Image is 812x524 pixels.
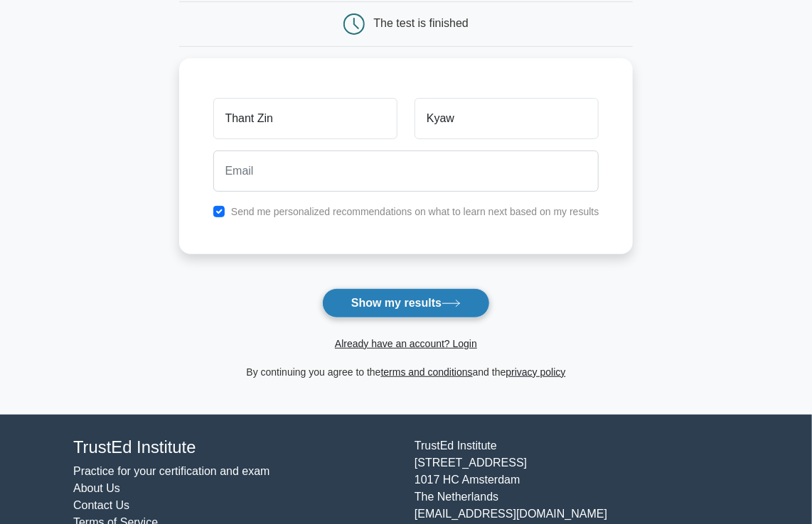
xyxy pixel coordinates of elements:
[73,482,120,494] a: About Us
[231,206,599,217] label: Send me personalized recommendations on what to learn next based on my results
[73,437,397,458] h4: TrustEd Institute
[73,499,129,511] a: Contact Us
[171,364,642,381] div: By continuing you agree to the and the
[213,98,397,139] input: First name
[73,465,270,477] a: Practice for your certification and exam
[374,17,469,29] div: The test is finished
[335,338,477,349] a: Already have an account? Login
[415,98,599,139] input: Last name
[322,288,490,318] button: Show my results
[381,366,473,378] a: terms and conditions
[213,151,599,192] input: Email
[506,366,566,378] a: privacy policy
